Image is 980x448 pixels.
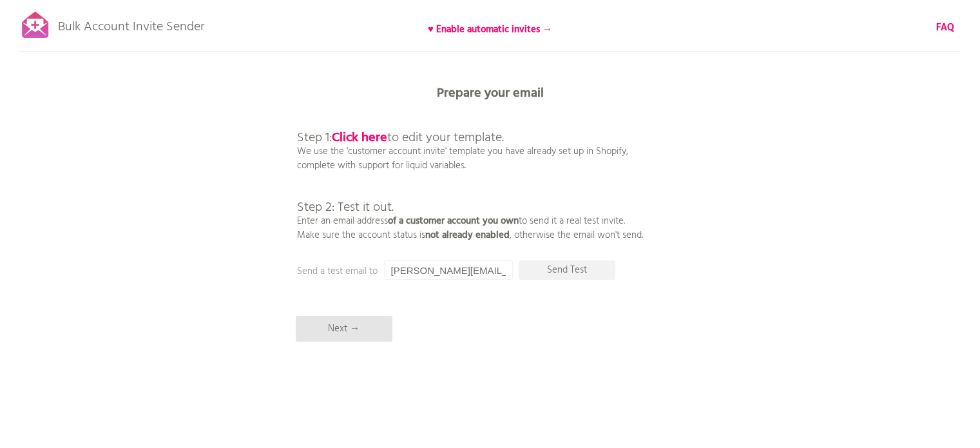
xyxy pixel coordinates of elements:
[297,264,555,278] p: Send a test email to
[425,228,510,243] b: not already enabled
[428,22,552,37] b: ♥ Enable automatic invites →
[437,83,544,104] b: Prepare your email
[332,128,387,148] a: Click here
[297,197,394,218] span: Step 2: Test it out.
[936,20,954,35] b: FAQ
[58,8,204,40] p: Bulk Account Invite Sender
[297,103,643,242] p: We use the 'customer account invite' template you have already set up in Shopify, complete with s...
[388,213,519,229] b: of a customer account you own
[297,128,504,148] span: Step 1: to edit your template.
[519,260,615,280] p: Send Test
[296,316,392,342] p: Next →
[936,21,954,35] a: FAQ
